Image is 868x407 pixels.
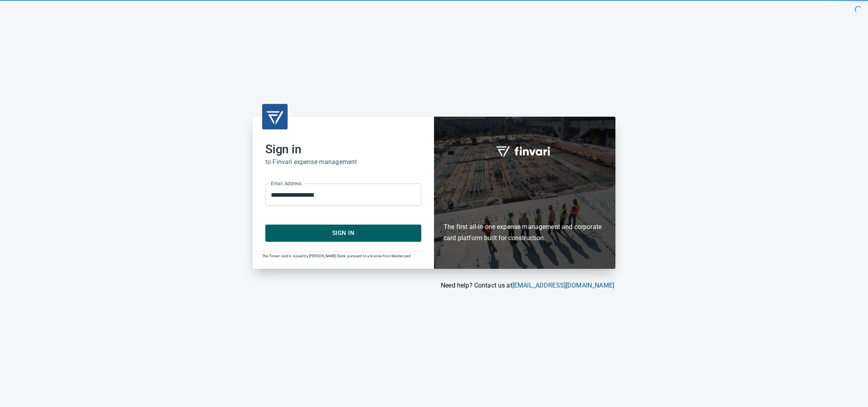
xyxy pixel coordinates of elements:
[253,281,614,290] p: Need help? Contact us at
[265,142,421,157] h2: Sign in
[265,225,421,241] button: Sign In
[262,254,411,258] span: The Finvari card is issued by [PERSON_NAME] Bank, pursuant to a license from Mastercard
[512,282,614,289] a: [EMAIL_ADDRESS][DOMAIN_NAME]
[274,228,413,238] span: Sign In
[265,157,421,168] h6: to Finvari expense management
[434,117,615,268] div: Finvari
[444,175,606,244] h6: The first all-in-one expense management and corporate card platform built for construction.
[495,142,555,160] img: fullword_logo_white.png
[265,107,284,126] img: transparent_logo.png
